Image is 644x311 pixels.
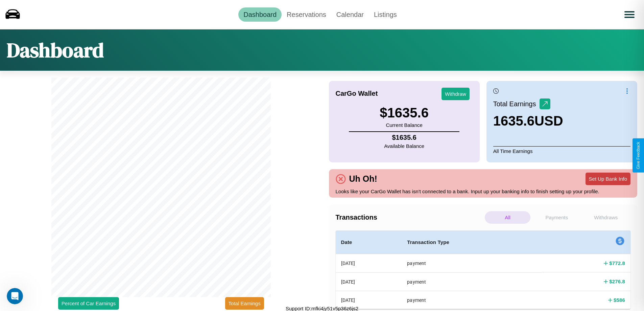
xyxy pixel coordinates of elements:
button: Percent of Car Earnings [58,297,119,310]
a: Dashboard [238,7,282,22]
div: Give Feedback [636,142,641,169]
th: payment [402,272,542,291]
button: Open menu [620,5,639,24]
h4: CarGo Wallet [336,90,378,97]
th: [DATE] [336,272,402,291]
h4: $ 772.8 [609,260,625,267]
h4: Uh Oh! [346,174,381,184]
h4: $ 1635.6 [384,134,424,141]
p: Payments [534,211,579,224]
th: [DATE] [336,254,402,273]
p: Total Earnings [493,98,540,110]
button: Total Earnings [225,297,264,310]
h4: Transactions [336,214,483,221]
th: payment [402,291,542,309]
h1: Dashboard [7,36,104,64]
p: Withdraws [583,211,629,224]
a: Listings [369,7,402,22]
p: Available Balance [384,141,424,151]
a: Reservations [282,7,331,22]
h4: Transaction Type [407,238,536,246]
h3: 1635.6 USD [493,113,563,129]
p: All Time Earnings [493,146,630,156]
iframe: Intercom live chat [7,288,23,304]
p: Looks like your CarGo Wallet has isn't connected to a bank. Input up your banking info to finish ... [336,187,631,196]
p: All [485,211,530,224]
table: simple table [336,230,631,309]
a: Calendar [331,7,369,22]
button: Set Up Bank Info [586,173,630,185]
h4: $ 586 [614,296,625,304]
h4: Date [341,238,397,246]
p: Current Balance [380,120,429,130]
th: [DATE] [336,291,402,309]
h3: $ 1635.6 [380,105,429,120]
button: Withdraw [442,88,470,100]
h4: $ 276.8 [609,278,625,285]
th: payment [402,254,542,273]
